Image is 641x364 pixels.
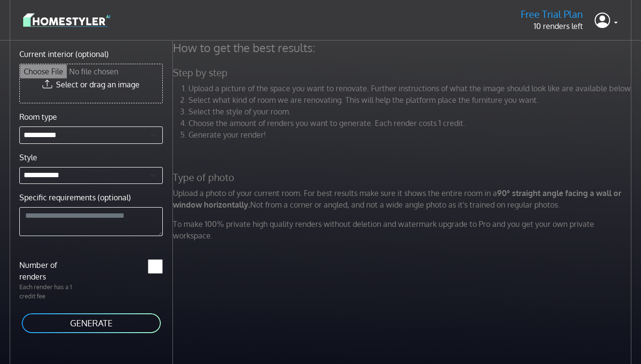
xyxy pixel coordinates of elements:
[19,48,109,60] label: Current interior (optional)
[14,282,91,301] p: Each render has a 1 credit fee
[188,83,634,94] li: Upload a picture of the space you want to renovate. Further instructions of what the image should...
[521,8,583,20] h5: Free Trial Plan
[23,12,110,28] img: logo-3de290ba35641baa71223ecac5eacb59cb85b4c7fdf211dc9aaecaaee71ea2f8.svg
[21,312,162,334] button: GENERATE
[167,218,640,241] p: To make 100% private high quality renders without deletion and watermark upgrade to Pro and you g...
[167,41,640,55] h4: How to get the best results:
[19,152,37,163] label: Style
[188,106,634,117] li: Select the style of your room.
[188,94,634,106] li: Select what kind of room we are renovating. This will help the platform place the furniture you w...
[521,20,583,32] p: 10 renders left
[167,187,640,210] p: Upload a photo of your current room. For best results make sure it shows the entire room in a Not...
[167,171,640,183] h5: Type of photo
[167,67,640,79] h5: Step by step
[188,117,634,129] li: Choose the amount of renders you want to generate. Each render costs 1 credit.
[14,259,91,282] label: Number of renders
[19,192,131,203] label: Specific requirements (optional)
[19,111,57,123] label: Room type
[188,129,634,140] li: Generate your render!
